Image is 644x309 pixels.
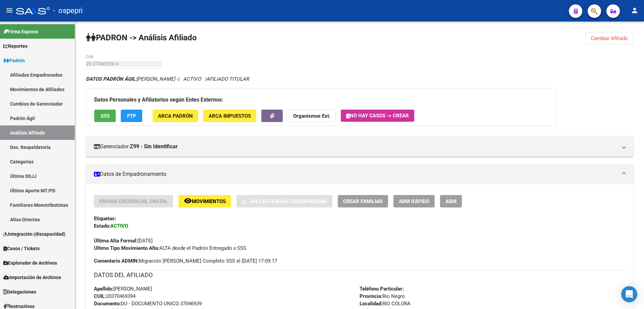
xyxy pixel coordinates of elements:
span: Sin Certificado Discapacidad [250,198,327,204]
mat-icon: person [631,6,639,14]
span: ALTA desde el Padrón Entregado x SSS [94,245,246,251]
div: Open Intercom Messenger [621,286,637,302]
span: 20370469394 [94,293,136,299]
span: Firma Express [3,28,38,35]
strong: Provincia: [360,293,382,299]
button: ARCA Padrón [153,110,198,122]
span: - ospepri [53,3,83,18]
button: Organismos Ext. [288,110,336,122]
button: ABM Rápido [393,195,435,207]
i: | ACTIVO | [86,76,249,82]
span: Delegaciones [3,288,36,296]
strong: ACTIVO [110,223,128,229]
span: ABM [445,198,457,204]
strong: Organismos Ext. [293,113,330,119]
strong: CUIL: [94,293,106,299]
button: No hay casos -> Crear [341,110,414,122]
mat-icon: remove_red_eye [184,197,192,205]
button: Enviar Credencial Digital [94,195,173,207]
span: Integración (discapacidad) [3,230,65,238]
span: Migración [PERSON_NAME] Completo SSS el [DATE] 17:09:17 [94,257,277,265]
span: Casos / Tickets [3,245,40,252]
strong: Localidad: [360,301,382,307]
span: AFILIADO TITULAR [206,76,249,82]
strong: Z99 - Sin Identificar [130,143,178,150]
span: Importación de Archivos [3,274,61,281]
button: Crear Familiar [338,195,388,207]
strong: Apellido: [94,286,113,292]
span: SSS [101,113,110,119]
h3: DATOS DEL AFILIADO [94,270,625,280]
mat-expansion-panel-header: Datos de Empadronamiento [86,164,633,184]
button: Cambiar Afiliado [585,32,633,44]
span: No hay casos -> Crear [346,113,409,119]
span: [PERSON_NAME] [94,286,152,292]
span: ABM Rápido [399,198,429,204]
span: Enviar Credencial Digital [99,198,168,204]
span: Crear Familiar [343,198,383,204]
strong: DATOS PADRÓN ÁGIL: [86,76,137,82]
span: Reportes [3,42,28,50]
mat-icon: menu [5,6,13,14]
span: ARCA Padrón [158,113,193,119]
span: Padrón [3,57,25,64]
mat-panel-title: Gerenciador: [94,143,617,150]
strong: Estado: [94,223,110,229]
h3: Datos Personales y Afiliatorios según Entes Externos: [94,95,548,105]
span: ARCA Impuestos [209,113,251,119]
button: Sin Certificado Discapacidad [236,195,332,207]
mat-panel-title: Datos de Empadronamiento [94,170,617,178]
button: SSS [94,110,116,122]
strong: Ultimo Tipo Movimiento Alta: [94,245,159,251]
mat-expansion-panel-header: Gerenciador:Z99 - Sin Identificar [86,137,633,157]
strong: Documento: [94,301,121,307]
button: Movimientos [178,195,231,207]
span: Cambiar Afiliado [591,35,628,41]
span: DU - DOCUMENTO UNICO 37046939 [94,301,202,307]
span: [PERSON_NAME] - [86,76,178,82]
span: RIO COLORA [360,301,411,307]
span: Movimientos [192,198,226,204]
button: FTP [121,110,142,122]
button: ARCA Impuestos [203,110,256,122]
span: FTP [127,113,136,119]
strong: Etiquetas: [94,216,116,222]
strong: PADRON -> Análisis Afiliado [86,33,197,42]
strong: Comentario ADMIN: [94,258,139,264]
span: [DATE] [94,238,153,244]
strong: Última Alta Formal: [94,238,138,244]
span: Explorador de Archivos [3,259,57,267]
strong: Teléfono Particular: [360,286,404,292]
button: ABM [440,195,462,207]
span: Rio Negro [360,293,405,299]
